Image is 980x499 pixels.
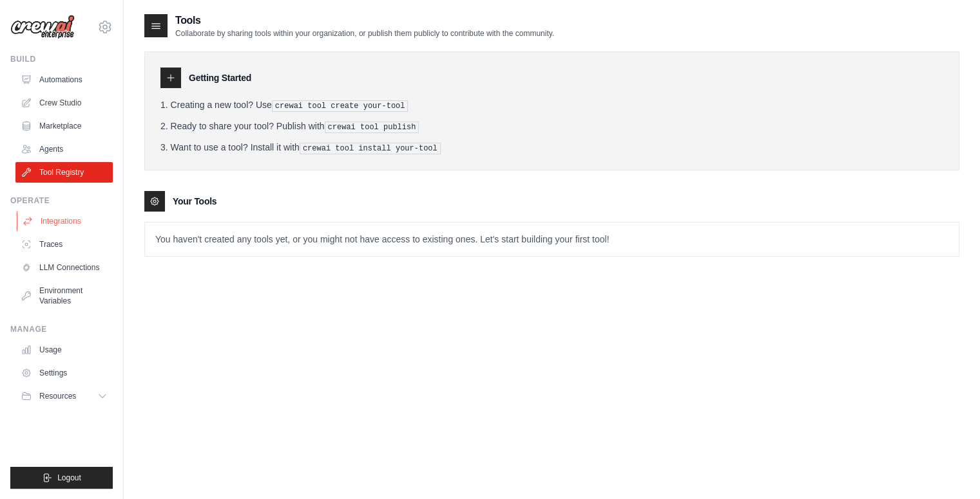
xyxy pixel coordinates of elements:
a: Marketplace [15,116,113,136]
pre: crewai tool install your-tool [300,143,441,154]
li: Ready to share your tool? Publish with [160,120,943,133]
p: Collaborate by sharing tools within your organization, or publish them publicly to contribute wit... [175,28,554,39]
a: Tool Registry [15,162,113,183]
a: Environment Variables [15,280,113,311]
pre: crewai tool create your-tool [272,100,408,112]
h2: Tools [175,13,554,28]
a: Usage [15,340,113,360]
li: Creating a new tool? Use [160,98,943,112]
div: Build [10,54,113,64]
a: LLM Connections [15,257,113,278]
div: Operate [10,195,113,206]
h3: Getting Started [189,71,251,84]
span: Logout [57,473,81,483]
h3: Your Tools [173,195,216,208]
pre: crewai tool publish [325,122,419,133]
a: Integrations [17,211,114,231]
a: Crew Studio [15,93,113,113]
a: Agents [15,139,113,159]
button: Logout [10,467,113,489]
a: Automations [15,69,113,90]
div: Manage [10,324,113,334]
span: Resources [39,391,76,401]
a: Traces [15,234,113,255]
p: You haven't created any tools yet, or you might not have access to existing ones. Let's start bui... [145,222,959,256]
button: Resources [15,386,113,406]
img: Logo [10,15,75,39]
li: Want to use a tool? Install it with [160,141,943,154]
a: Settings [15,363,113,383]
